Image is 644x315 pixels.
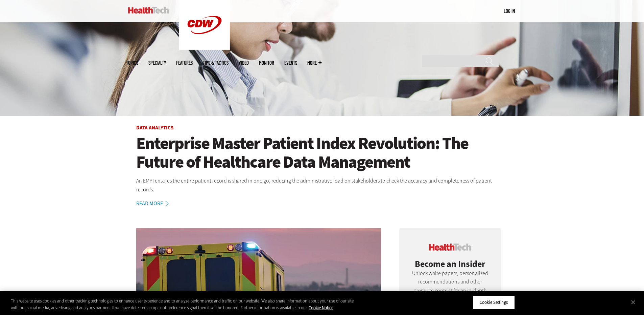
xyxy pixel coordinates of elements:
a: Enterprise Master Patient Index Revolution: The Future of Healthcare Data Management [136,134,508,171]
div: User menu [504,7,515,15]
span: More [307,60,321,65]
a: MonITor [259,60,274,65]
a: More information about your privacy [309,305,333,311]
span: Topics [126,60,138,65]
a: Read More [136,201,176,206]
img: Home [128,7,169,14]
a: Features [176,60,193,65]
a: Data Analytics [136,124,173,131]
img: cdw insider logo [429,244,471,251]
span: Become an Insider [415,258,485,270]
a: Tips & Tactics [203,60,229,65]
p: Unlock white papers, personalized recommendations and other premium content for an in-depth look ... [409,269,491,303]
a: CDW [179,45,230,52]
a: Video [239,60,249,65]
span: Specialty [148,60,166,65]
a: Log in [504,8,515,14]
button: Cookie Settings [473,295,515,310]
a: Events [284,60,297,65]
div: This website uses cookies and other tracking technologies to enhance user experience and to analy... [11,298,354,311]
p: An EMPI ensures the entire patient record is shared in one go, reducing the administrative load o... [136,176,508,194]
button: Close [626,295,641,310]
